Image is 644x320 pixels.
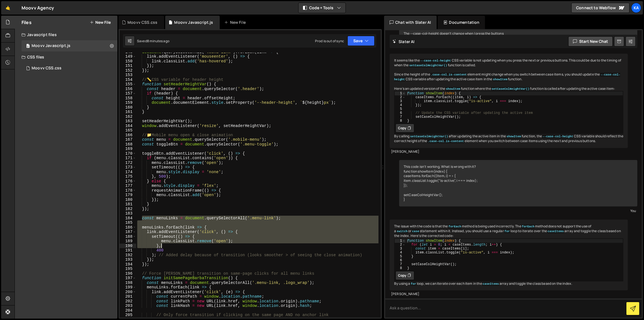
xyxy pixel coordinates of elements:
[120,105,136,110] div: 160
[120,133,136,138] div: 166
[120,73,136,77] div: 153
[482,282,499,286] code: caseItems
[506,135,522,138] code: showItem
[120,285,136,290] div: 199
[390,220,628,290] div: The issue with the code is that the method is being used incorrectly. The method does not support...
[120,63,136,68] div: 151
[120,151,136,156] div: 170
[391,292,626,297] div: [PERSON_NAME]
[395,255,406,258] div: 5
[571,3,629,13] a: Connect to Webflow
[120,290,136,295] div: 200
[401,208,636,214] div: You
[120,281,136,285] div: 198
[120,220,136,225] div: 185
[438,16,485,29] div: Documentation
[120,68,136,73] div: 152
[504,229,510,233] code: for
[22,40,117,51] div: 15428/40675.js
[299,3,345,13] button: Code + Tools
[120,54,136,59] div: 149
[399,27,637,41] div: The --case-col-height doesn't change when I press the buttons
[120,211,136,216] div: 183
[395,243,406,247] div: 2
[137,39,169,43] div: Saved
[120,91,136,96] div: 157
[347,36,375,46] button: Save
[395,266,406,270] div: 8
[120,197,136,202] div: 180
[90,20,111,25] button: New File
[120,188,136,193] div: 178
[521,225,535,229] code: forEach
[395,99,406,103] div: 3
[120,110,136,114] div: 161
[120,262,136,267] div: 194
[120,96,136,101] div: 158
[15,29,117,40] div: Javascript files
[120,244,136,248] div: 190
[120,137,136,142] div: 167
[32,43,70,48] div: Moovv Javascript.js
[395,111,406,115] div: 6
[120,294,136,299] div: 201
[120,308,136,313] div: 204
[390,54,628,148] div: It seems like the CSS variable is not updating when you press the next or previous buttons. This ...
[542,135,574,138] code: --case-col-height
[120,183,136,188] div: 177
[120,87,136,91] div: 156
[395,95,406,99] div: 2
[493,77,508,81] code: showItem
[120,128,136,133] div: 165
[120,267,136,271] div: 195
[120,239,136,244] div: 189
[391,149,626,154] div: [PERSON_NAME]
[120,142,136,147] div: 168
[120,82,136,87] div: 155
[120,100,136,105] div: 159
[120,119,136,124] div: 163
[127,20,157,25] div: Moovv CSS.css
[120,225,136,230] div: 186
[395,103,406,107] div: 4
[120,230,136,234] div: 187
[395,239,406,243] div: 1
[411,229,420,233] code: case
[410,135,449,138] code: setCaseColHeightVar()
[120,147,136,151] div: 169
[120,257,136,262] div: 193
[395,107,406,111] div: 5
[396,124,414,133] button: Copy
[120,299,136,304] div: 202
[120,124,136,128] div: 164
[430,73,467,77] code: .case-col.is-content
[120,170,136,175] div: 174
[120,248,136,253] div: 191
[395,115,406,119] div: 7
[631,3,641,13] a: Ka
[384,16,437,29] div: Chat with Slater AI
[32,66,61,71] div: Moovv CSS.css
[26,44,30,49] span: 0
[120,207,136,211] div: 182
[547,229,564,233] code: caseItems
[22,63,117,74] div: 15428/40678.css
[22,4,54,11] div: Moovv Agency
[120,165,136,170] div: 173
[120,276,136,281] div: 197
[120,313,136,317] div: 205
[120,253,136,258] div: 192
[410,282,417,286] code: for
[120,216,136,221] div: 184
[120,59,136,64] div: 150
[427,139,464,143] code: .case-col.is-content
[174,20,213,25] div: Moovv Javascript.js
[491,87,530,91] code: setCaseColHeightVar()
[395,258,406,262] div: 6
[568,36,613,46] button: Start new chat
[147,39,169,43] div: 8 minutes ago
[120,234,136,239] div: 188
[409,63,448,67] code: setCaseColHeightVar()
[315,39,344,43] div: Prod is out of sync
